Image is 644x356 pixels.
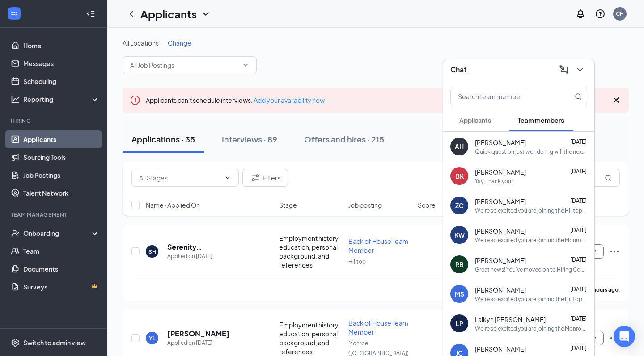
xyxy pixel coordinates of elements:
a: Documents [23,260,100,278]
div: RB [455,260,464,269]
a: Applicants [23,130,100,148]
span: [PERSON_NAME] [475,226,526,235]
button: ComposeMessage [557,63,571,77]
span: [DATE] [570,315,587,322]
div: Team Management [11,211,98,218]
svg: Ellipses [609,246,620,257]
svg: UserCheck [11,229,20,238]
svg: ChevronDown [200,8,211,19]
svg: QuestionInfo [595,8,606,19]
div: MS [455,289,464,298]
span: All Locations [123,39,159,47]
div: We're so excited you are joining the Monroe ([GEOGRAPHIC_DATA]) [DEMOGRAPHIC_DATA]-fil-Ateam ! Do... [475,325,587,332]
span: Name · Applied On [146,201,200,209]
div: We're so excited you are joining the Monroe ([GEOGRAPHIC_DATA]) [DEMOGRAPHIC_DATA]-fil-Ateam ! Do... [475,236,587,244]
a: Home [23,37,100,54]
span: Laikyn [PERSON_NAME] [475,315,546,324]
span: [DATE] [570,138,587,145]
svg: Collapse [86,9,95,18]
div: We're so excited you are joining the Hilltop [DEMOGRAPHIC_DATA]-fil-Ateam ! Do you know anyone el... [475,295,587,303]
div: Switch to admin view [23,338,86,347]
svg: Analysis [11,95,20,104]
span: Applicants can't schedule interviews. [146,96,325,104]
span: Hilltop [348,258,366,265]
button: ChevronDown [573,63,587,77]
span: [PERSON_NAME] [475,197,526,206]
div: SH [148,248,156,255]
div: Great news! You've moved on to Hiring Complete, the next stage of the application. We'll reach ou... [475,266,587,273]
a: SurveysCrown [23,278,100,296]
svg: Settings [11,338,20,347]
input: All Job Postings [130,60,238,70]
span: Team members [518,116,564,124]
svg: WorkstreamLogo [10,9,19,18]
svg: ComposeMessage [559,64,569,75]
span: [PERSON_NAME] [475,168,526,176]
span: [DATE] [570,286,587,293]
svg: Ellipses [609,333,620,343]
h5: [PERSON_NAME] [167,329,229,339]
span: [PERSON_NAME] [475,285,526,294]
a: Talent Network [23,184,100,202]
input: All Stages [139,173,220,183]
svg: Error [130,95,140,105]
a: Add your availability now [254,96,325,104]
span: Change [168,39,191,47]
input: Search team member [451,88,557,105]
div: AH [455,142,464,151]
span: Back of House Team Member [348,319,408,336]
span: [DATE] [570,345,587,352]
div: Employment history, education, personal background, and references [279,234,343,269]
div: Employment history, education, personal background, and references [279,320,343,356]
svg: Filter [250,172,261,183]
a: Sourcing Tools [23,148,100,166]
span: [DATE] [570,197,587,204]
div: Applied on [DATE] [167,252,255,261]
span: Score [418,201,436,209]
svg: ChevronDown [575,64,585,75]
a: Team [23,242,100,260]
div: LP [456,319,463,328]
span: Stage [279,201,297,209]
svg: Cross [611,95,622,105]
svg: Notifications [575,8,586,19]
span: Applicants [459,116,491,124]
span: [PERSON_NAME] [475,344,526,353]
div: Onboarding [23,229,92,238]
svg: ChevronLeft [126,8,137,19]
a: Scheduling [23,72,100,90]
span: [DATE] [570,168,587,175]
span: [DATE] [570,227,587,234]
a: Messages [23,54,100,72]
div: Open Intercom Messenger [614,326,635,347]
div: KW [454,230,465,239]
span: Job posting [348,201,382,209]
div: Applied on [DATE] [167,339,229,348]
span: [PERSON_NAME] [475,138,526,147]
button: Filter Filters [242,169,288,187]
h3: Chat [450,65,466,75]
h1: Applicants [140,6,197,21]
b: 14 hours ago [586,286,619,293]
div: Applications · 35 [131,134,195,145]
svg: MagnifyingGlass [575,93,582,100]
div: YL [149,335,155,342]
div: Yay, Thank you! [475,177,513,185]
div: Interviews · 89 [222,134,277,145]
div: BK [455,172,464,180]
div: We're so excited you are joining the Hilltop [DEMOGRAPHIC_DATA]-fil-Ateam ! Do you know anyone el... [475,207,587,214]
a: Job Postings [23,166,100,184]
div: Hiring [11,117,98,125]
div: ZC [455,201,464,210]
div: Reporting [23,95,100,104]
svg: ChevronDown [242,62,249,69]
svg: MagnifyingGlass [605,174,612,181]
h5: Serenity [PERSON_NAME] [167,242,255,252]
span: Back of House Team Member [348,237,408,254]
span: [DATE] [570,256,587,263]
span: [PERSON_NAME] [475,256,526,265]
div: Quick question just wondering will the next conversation be about training. [475,148,587,155]
svg: ChevronDown [224,174,231,181]
div: CH [616,10,624,17]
